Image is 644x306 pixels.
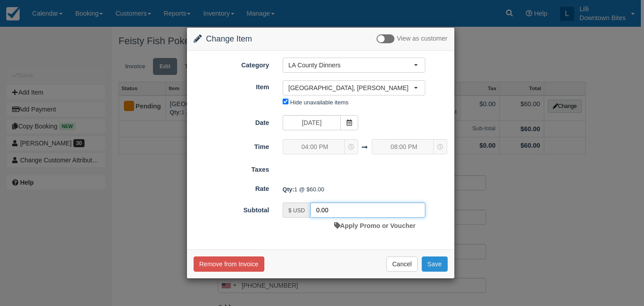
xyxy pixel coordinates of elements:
label: Time [187,139,276,152]
label: Taxes [187,162,276,174]
small: $ USD [288,207,305,214]
span: [GEOGRAPHIC_DATA], [PERSON_NAME] [288,83,414,92]
label: Hide unavailable items [290,99,348,106]
button: LA County Dinners [283,58,425,73]
span: View as customer [397,35,447,42]
label: Date [187,115,276,128]
span: LA County Dinners [288,61,414,70]
div: 1 @ $60.00 [276,182,454,197]
label: Category [187,58,276,70]
button: Save [422,256,448,272]
button: Remove from Invoice [194,256,264,272]
button: [GEOGRAPHIC_DATA], [PERSON_NAME] [283,80,425,95]
strong: Qty [283,186,294,193]
label: Subtotal [187,203,276,215]
label: Rate [187,181,276,194]
button: Cancel [386,256,418,272]
a: Apply Promo or Voucher [334,222,415,229]
span: Change Item [206,34,252,43]
label: Item [187,79,276,92]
